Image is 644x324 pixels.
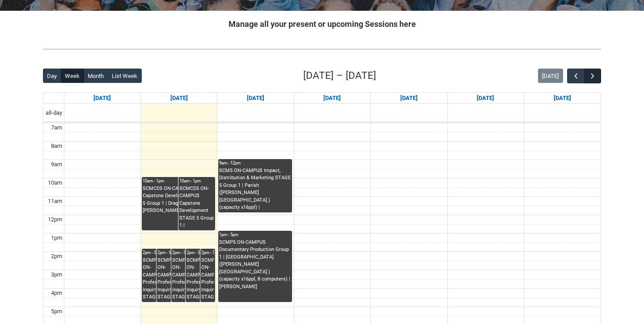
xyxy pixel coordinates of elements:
[49,270,64,279] div: 3pm
[157,250,185,256] div: 2pm - 5pm
[398,93,419,104] a: Go to August 14, 2025
[157,257,185,302] div: SCMPR5 ON-CAMPUS Professional Inquiry STAGE 5 | Editing Suites ([PERSON_NAME] St.) (capacity x16p...
[567,69,584,83] button: Previous Week
[49,142,64,151] div: 8am
[43,44,601,54] img: REDU_GREY_LINE
[49,233,64,242] div: 1pm
[92,93,113,104] a: Go to August 10, 2025
[46,197,64,206] div: 11am
[219,167,291,212] div: SCM5 ON-CAMPUS Impact, Distribution & Marketing STAGE 5 Group 1 | Parish ([PERSON_NAME][GEOGRAPHI...
[49,289,64,298] div: 4pm
[49,160,64,169] div: 9am
[538,69,563,83] button: [DATE]
[172,250,200,256] div: 2pm - 5pm
[245,93,266,104] a: Go to August 12, 2025
[61,69,84,83] button: Week
[143,257,170,302] div: SCMPR5 ON-CAMPUS Professional Inquiry STAGE 5 | Dragon Image | [PERSON_NAME], [PERSON_NAME]
[43,18,601,30] h2: Manage all your present or upcoming Sessions here
[143,178,214,184] div: 10am - 1pm
[43,69,61,83] button: Day
[179,185,214,230] div: SCMCD5 ON-CAMPUS Capstone Development STAGE 5 Group 1 | [GEOGRAPHIC_DATA] ([PERSON_NAME][GEOGRAPH...
[46,178,64,187] div: 10am
[49,307,64,316] div: 5pm
[303,68,376,83] h2: [DATE] – [DATE]
[84,69,108,83] button: Month
[219,239,291,291] div: SCMP5 ON-CAMPUS Documentary Production Group 1 | [GEOGRAPHIC_DATA] ([PERSON_NAME][GEOGRAPHIC_DATA...
[46,215,64,224] div: 12pm
[49,123,64,132] div: 7am
[179,178,214,184] div: 10am - 1pm
[143,185,214,215] div: SCMCD5 ON-CAMPUS Capstone Development STAGE 5 Group 1 | Dragon Image | [PERSON_NAME]
[219,160,291,166] div: 9am - 12pm
[44,108,64,117] span: all-day
[172,257,200,302] div: SCMPR5 ON-CAMPUS Professional Inquiry STAGE 5 | Grading Room ([PERSON_NAME][GEOGRAPHIC_DATA].) (c...
[219,232,291,238] div: 1pm - 5pm
[584,69,601,83] button: Next Week
[169,93,190,104] a: Go to August 11, 2025
[49,252,64,261] div: 2pm
[322,93,343,104] a: Go to August 13, 2025
[201,257,214,302] div: SCMPR5 ON-CAMPUS Professional Inquiry STAGE 5 | Parish ([PERSON_NAME][GEOGRAPHIC_DATA].) (capacit...
[186,250,214,256] div: 2pm - 5pm
[186,257,214,302] div: SCMPR5 ON-CAMPUS Professional Inquiry STAGE 5 | [GEOGRAPHIC_DATA] ([PERSON_NAME][GEOGRAPHIC_DATA]...
[108,69,142,83] button: List Week
[201,250,214,256] div: 2pm - 5pm
[143,250,170,256] div: 2pm - 5pm
[475,93,496,104] a: Go to August 15, 2025
[552,93,573,104] a: Go to August 16, 2025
